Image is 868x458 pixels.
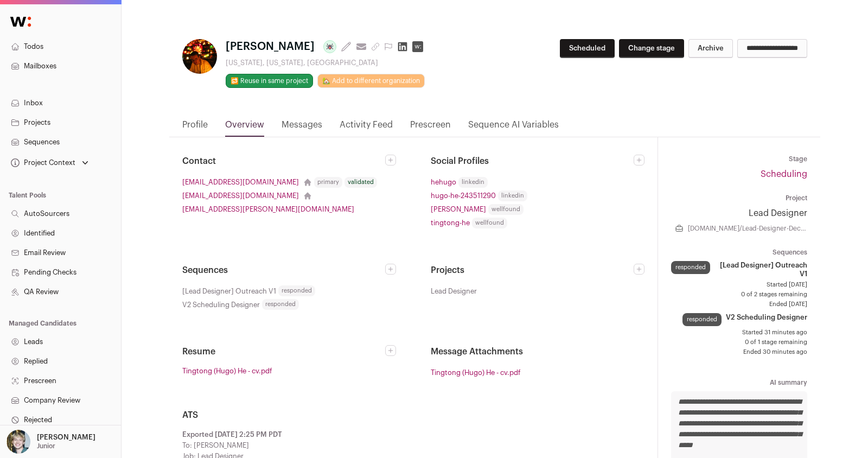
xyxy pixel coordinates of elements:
a: Tingtong (Hugo) He - cv.pdf [431,367,520,378]
div: Exported [DATE] 2:25 PM PDT [182,430,644,439]
span: linkedin [458,177,488,188]
a: hugo-he-243511290 [431,190,496,201]
span: [Lead Designer] Outreach V1 [714,261,807,278]
span: V2 Scheduling Designer [182,299,260,310]
span: 0 of 1 stage remaining [671,338,807,347]
div: responded [671,261,710,274]
a: tingtong-he [431,217,470,228]
a: Profile [182,118,208,137]
button: Change stage [619,39,684,58]
div: primary [314,177,342,188]
button: Open dropdown [4,430,98,454]
h2: Message Attachments [431,345,644,358]
img: Wellfound [4,11,37,33]
span: wellfound [472,218,507,228]
button: 🔂 Reuse in same project [226,74,313,88]
button: Scheduled [560,39,615,58]
p: [PERSON_NAME] [37,433,95,442]
a: Sequence AI Variables [468,118,559,137]
a: Activity Feed [340,118,393,137]
a: [EMAIL_ADDRESS][DOMAIN_NAME] [182,190,299,201]
h2: Resume [182,345,385,358]
div: To: [PERSON_NAME] [182,441,644,450]
a: Prescreen [410,118,451,137]
h2: Contact [182,155,385,168]
img: 152c12dbd86938ad1a289f568fd07ff19d65defc9aded7aa9fd1c61a32e46022.jpg [182,39,217,74]
span: 0 of 2 stages remaining [671,290,807,299]
span: wellfound [488,204,524,215]
dt: AI summary [671,378,807,387]
p: Junior [37,442,55,450]
img: 6494470-medium_jpg [7,430,30,454]
div: Project Context [9,158,75,167]
a: Messages [282,118,322,137]
div: validated [344,177,377,188]
span: linkedin [498,190,527,201]
dt: Project [671,194,807,202]
span: Ended 30 minutes ago [671,348,807,357]
a: 🏡 Add to different organization [317,74,425,88]
button: Archive [688,39,733,58]
button: Open dropdown [9,155,91,170]
a: [EMAIL_ADDRESS][DOMAIN_NAME] [182,176,299,188]
h2: ATS [182,409,644,422]
dt: Sequences [671,248,807,257]
h2: Social Profiles [431,155,634,168]
div: responded [682,313,722,326]
span: Lead Designer [431,285,477,297]
h2: Sequences [182,264,385,277]
span: Ended [DATE] [671,300,807,309]
span: [PERSON_NAME] [226,39,315,54]
h2: Projects [431,264,634,277]
span: responded [262,299,299,310]
dt: Stage [671,155,807,163]
span: Started 31 minutes ago [671,328,807,337]
span: [Lead Designer] Outreach V1 [182,285,276,297]
span: responded [278,285,315,296]
a: hehugo [431,176,456,188]
a: Scheduling [761,170,807,179]
a: [PERSON_NAME] [431,203,486,215]
a: [EMAIL_ADDRESS][PERSON_NAME][DOMAIN_NAME] [182,203,354,215]
div: [US_STATE], [US_STATE], [GEOGRAPHIC_DATA] [226,59,427,67]
a: Tingtong (Hugo) He - cv.pdf [182,367,272,376]
a: Overview [225,118,264,137]
span: V2 Scheduling Designer [726,313,807,322]
a: Lead Designer [671,207,807,220]
a: [DOMAIN_NAME]/Lead-Designer-Decimator-of-Drudgery-23379de4ca8c80eda57dccc443344320 [688,224,807,233]
span: Started [DATE] [671,281,807,289]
